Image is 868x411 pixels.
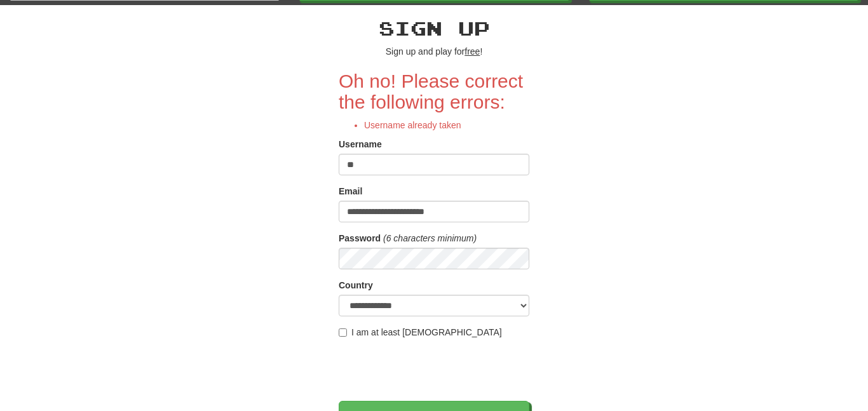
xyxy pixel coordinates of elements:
[339,18,529,39] h2: Sign up
[339,45,529,58] p: Sign up and play for !
[465,46,480,57] u: free
[339,232,381,245] label: Password
[339,71,529,112] h2: Oh no! Please correct the following errors:
[339,138,382,151] label: Username
[339,328,347,337] input: I am at least [DEMOGRAPHIC_DATA]
[339,345,532,394] iframe: reCAPTCHA
[364,119,529,131] li: Username already taken
[339,185,362,198] label: Email
[339,279,373,292] label: Country
[383,233,477,243] em: (6 characters minimum)
[339,326,502,339] label: I am at least [DEMOGRAPHIC_DATA]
